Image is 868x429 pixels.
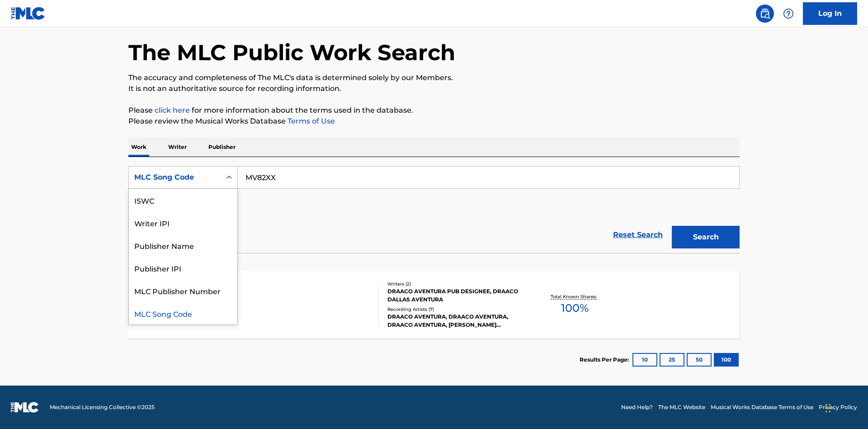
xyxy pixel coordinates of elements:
a: Need Help? [621,403,653,411]
span: Mechanical Licensing Collective © 2025 [50,403,155,411]
a: MENEAMEMLC Song Code:MV82XXISWC:T-917.105.8Writers (2)DRAACO AVENTURA PUB DESIGNEE, DRAACO DALLAS... [128,271,740,338]
button: 25 [660,353,684,367]
div: DRAACO AVENTURA, DRAACO AVENTURA, DRAACO AVENTURA, [PERSON_NAME] AVENTURA, DRAACO AVENTURA [387,313,524,329]
img: search [759,8,770,19]
a: Reset Search [609,225,667,245]
img: logo [11,402,39,413]
p: Results Per Page: [580,356,631,364]
div: Writer IPI [129,211,237,234]
a: click here [155,106,190,114]
p: Please review the Musical Works Database [128,116,740,127]
a: Log In [803,2,857,25]
p: It is not an authoritative source for recording information. [128,83,740,94]
div: Drag [826,395,831,422]
div: Recording Artists ( 7 ) [387,306,524,313]
button: 50 [687,353,712,367]
p: Please for more information about the terms used in the database. [128,105,740,116]
a: Musical Works Database Terms of Use [711,403,813,411]
img: help [783,8,794,19]
div: DRAACO AVENTURA PUB DESIGNEE, DRAACO DALLAS AVENTURA [387,287,524,304]
iframe: Chat Widget [823,386,868,429]
a: Public Search [756,5,774,23]
div: MLC Song Code [134,172,216,183]
a: Terms of Use [286,117,335,125]
div: Publisher IPI [129,257,237,279]
button: 100 [714,353,739,367]
span: 100 % [561,300,589,316]
h1: The MLC Public Work Search [128,39,455,66]
a: The MLC Website [658,403,705,411]
a: Privacy Policy [819,403,857,411]
p: Total Known Shares: [551,293,599,300]
div: Publisher Name [129,234,237,257]
button: 10 [632,353,657,367]
div: ISWC [129,189,237,211]
p: Writer [165,138,189,157]
p: Work [128,138,149,157]
img: MLC Logo [11,7,46,20]
p: The accuracy and completeness of The MLC's data is determined solely by our Members. [128,72,740,83]
div: MLC Song Code [129,302,237,324]
div: Writers ( 2 ) [387,281,524,287]
button: Search [672,226,740,248]
form: Search Form [128,166,740,253]
div: MLC Publisher Number [129,279,237,302]
p: Publisher [206,138,238,157]
div: Help [779,5,797,23]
